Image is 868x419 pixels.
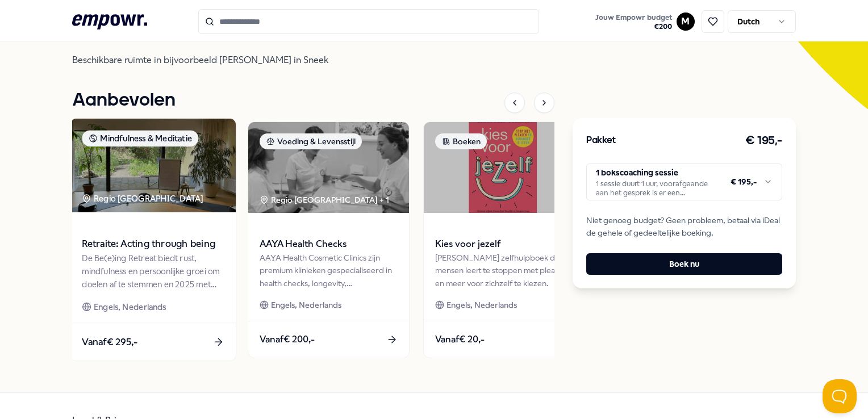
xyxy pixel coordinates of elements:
img: package image [424,122,585,213]
span: Engels, Nederlands [271,299,341,311]
span: Engels, Nederlands [446,299,517,311]
h1: Aanbevolen [72,86,176,115]
span: Jouw Empowr budget [595,13,672,22]
span: Niet genoeg budget? Geen probleem, betaal via iDeal de gehele of gedeeltelijke boeking. [586,214,782,240]
a: package imageVoeding & LevensstijlRegio [GEOGRAPHIC_DATA] + 1AAYA Health ChecksAAYA Health Cosmet... [248,121,410,358]
div: Boeken [435,133,487,149]
span: € 200 [595,22,672,31]
div: De Be(e)ing Retreat biedt rust, mindfulness en persoonlijke groei om doelen af te stemmen en 2025... [82,252,224,291]
iframe: Help Scout Beacon - Open [823,379,857,413]
button: Boek nu [586,253,782,275]
button: M [677,12,695,31]
div: Mindfulness & Meditatie [82,131,199,147]
p: Beschikbare ruimte in bijvoorbeeld [PERSON_NAME] in Sneek [72,52,441,68]
button: Jouw Empowr budget€200 [593,11,674,33]
span: AAYA Health Checks [260,237,398,252]
span: Kies voor jezelf [435,237,573,252]
h3: € 195,- [745,132,782,150]
img: package image [248,122,409,213]
span: Vanaf € 295,- [82,335,138,350]
span: Vanaf € 20,- [435,332,485,347]
h3: Pakket [586,133,616,148]
div: Regio [GEOGRAPHIC_DATA] + 1 [260,194,389,206]
a: package imageBoekenKies voor jezelf[PERSON_NAME] zelfhulpboek dat mensen leert te stoppen met ple... [423,121,585,358]
a: package imageMindfulness & MeditatieRegio [GEOGRAPHIC_DATA] Retraite: Acting through beingDe Be(e... [70,118,237,362]
div: AAYA Health Cosmetic Clinics zijn premium klinieken gespecialiseerd in health checks, longevity, ... [260,252,398,290]
span: Engels, Nederlands [94,300,166,313]
div: Voeding & Levensstijl [260,133,362,149]
div: Regio [GEOGRAPHIC_DATA] [82,192,206,205]
div: [PERSON_NAME] zelfhulpboek dat mensen leert te stoppen met pleasen en meer voor zichzelf te kiezen. [435,252,573,290]
span: Vanaf € 200,- [260,332,315,347]
span: Retraite: Acting through being [82,237,224,252]
img: package image [70,119,236,212]
a: Jouw Empowr budget€200 [591,10,677,33]
input: Search for products, categories or subcategories [198,9,539,34]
